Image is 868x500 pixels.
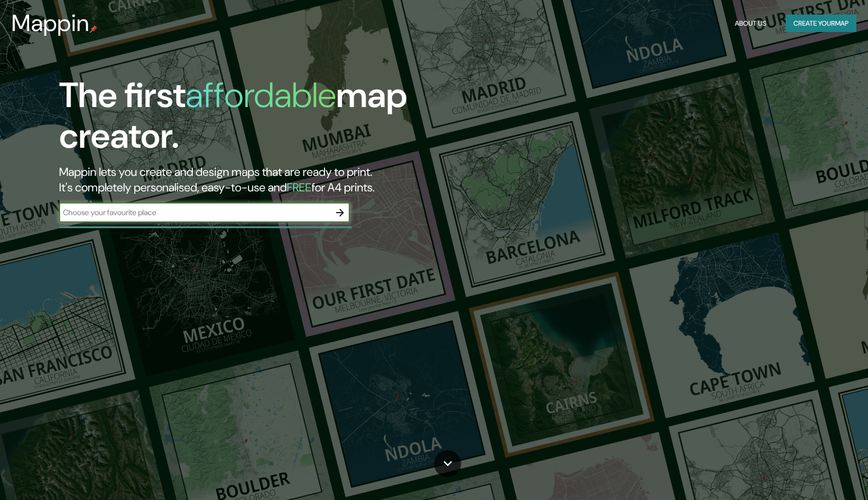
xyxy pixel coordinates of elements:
h5: FREE [287,180,311,195]
h2: Mappin lets you create and design maps that are ready to print. It's completely personalised, eas... [59,164,493,195]
h1: affordable [186,73,336,118]
img: mappin-pin [90,25,97,33]
h1: The first map creator. [59,75,493,164]
button: Create yourmap [786,15,856,32]
h3: Mappin [12,10,90,37]
button: About Us [731,15,770,32]
input: Choose your favourite place [59,207,330,218]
